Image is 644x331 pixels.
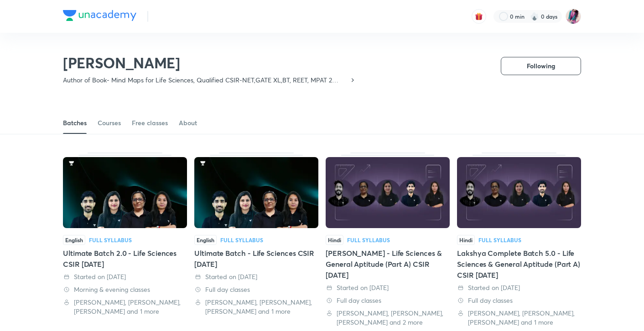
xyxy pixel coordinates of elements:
[179,112,197,134] a: About
[472,9,486,24] button: avatar
[63,118,87,127] div: Batches
[63,153,187,327] div: Ultimate Batch 2.0 - Life Sciences CSIR Dec'25
[63,272,187,281] div: Started on 31 Aug 2025
[326,157,450,228] img: Thumbnail
[457,153,581,327] div: Lakshya Complete Batch 5.0 - Life Sciences & General Aptitude (Part A) CSIR Jul'25
[132,118,168,127] div: Free classes
[475,12,483,20] img: avatar
[530,12,539,21] img: streak
[326,248,450,280] div: [PERSON_NAME] - Life Sciences & General Aptitude (Part A) CSIR [DATE]
[478,237,521,243] div: Full Syllabus
[566,9,581,24] img: archana singh
[63,54,356,72] h2: [PERSON_NAME]
[326,309,450,327] div: Yogesh Bishnoi, Neha Taneja, Neelam Verma and 2 more
[98,112,121,134] a: Courses
[347,237,390,243] div: Full Syllabus
[194,153,318,327] div: Ultimate Batch - Life Sciences CSIR Dec'25
[457,235,475,245] span: Hindi
[457,296,581,305] div: Full day classes
[63,10,136,21] img: Company Logo
[457,309,581,327] div: Yogesh Bishnoi, Neha Taneja, Neelam Verma and 1 more
[63,10,136,23] a: Company Logo
[63,157,187,228] img: Thumbnail
[98,118,121,127] div: Courses
[457,283,581,292] div: Started on 7 May 2025
[194,235,217,245] span: English
[220,237,263,243] div: Full Syllabus
[132,112,168,134] a: Free classes
[63,248,187,270] div: Ultimate Batch 2.0 - Life Sciences CSIR [DATE]
[194,157,318,228] img: Thumbnail
[63,112,87,134] a: Batches
[63,298,187,316] div: Yogesh Bishnoi, Neha Taneja, Neelam Verma and 1 more
[194,272,318,281] div: Started on 31 Jul 2025
[194,285,318,294] div: Full day classes
[63,76,349,85] p: Author of Book- Mind Maps for Life Sciences, Qualified CSIR-NET,GATE XL,BT, REET, MPAT 2 times Ra...
[326,296,450,305] div: Full day classes
[194,298,318,316] div: Yogesh Bishnoi, Neha Taneja, Neelam Verma and 1 more
[89,237,132,243] div: Full Syllabus
[326,153,450,327] div: Aarambh Batch - Life Sciences & General Aptitude (Part A) CSIR Dec'25
[63,235,85,245] span: English
[326,283,450,292] div: Started on 21 May 2025
[194,248,318,270] div: Ultimate Batch - Life Sciences CSIR [DATE]
[457,157,581,228] img: Thumbnail
[501,57,581,75] button: Following
[179,118,197,127] div: About
[63,285,187,294] div: Morning & evening classes
[457,248,581,280] div: Lakshya Complete Batch 5.0 - Life Sciences & General Aptitude (Part A) CSIR [DATE]
[326,235,343,245] span: Hindi
[527,61,555,71] span: Following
